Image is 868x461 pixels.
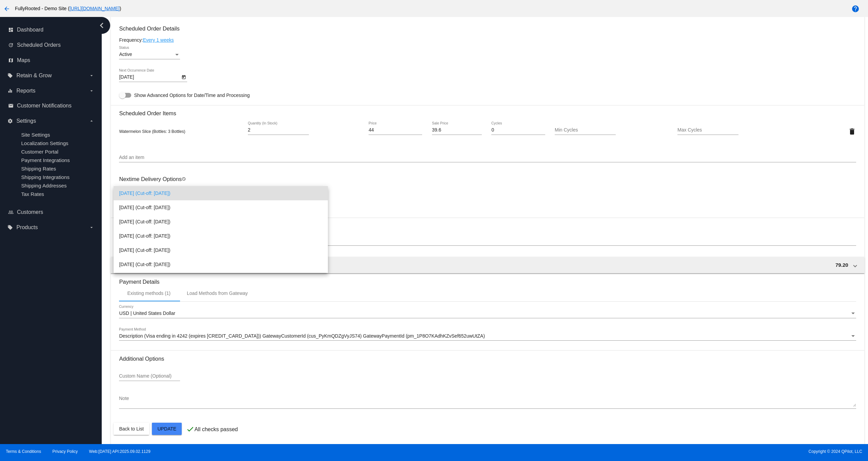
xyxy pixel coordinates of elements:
span: [DATE] (Cut-off: [DATE]) [119,186,322,200]
span: [DATE] (Cut-off: [DATE]) [119,257,322,272]
span: [DATE] (Cut-off: [DATE]) [119,243,322,257]
span: [DATE] (Cut-off: [DATE]) [119,215,322,229]
span: [DATE] (Cut-off: [DATE]) [119,272,322,286]
span: [DATE] (Cut-off: [DATE]) [119,229,322,243]
span: [DATE] (Cut-off: [DATE]) [119,200,322,215]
